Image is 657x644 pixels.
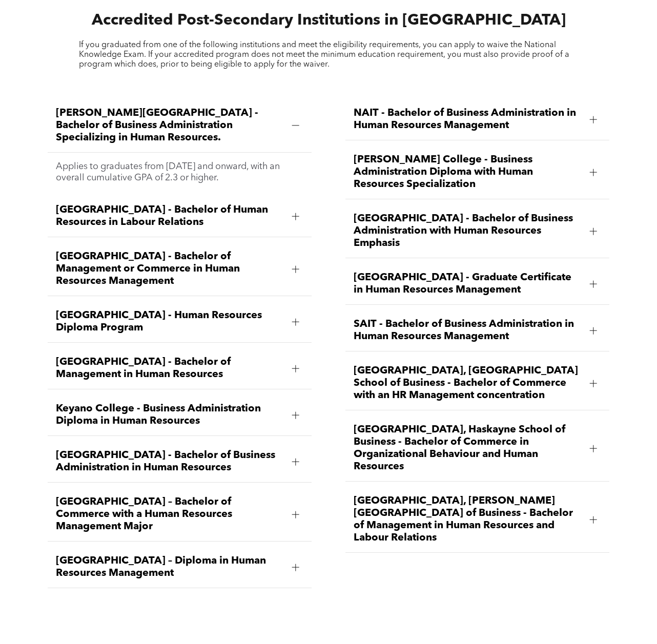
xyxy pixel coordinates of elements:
[56,309,284,334] span: [GEOGRAPHIC_DATA] - Human Resources Diploma Program
[56,555,284,579] span: [GEOGRAPHIC_DATA] – Diploma in Human Resources Management
[56,496,284,533] span: [GEOGRAPHIC_DATA] – Bachelor of Commerce with a Human Resources Management Major
[354,424,582,473] span: [GEOGRAPHIC_DATA], Haskayne School of Business - Bachelor of Commerce in Organizational Behaviour...
[354,272,582,296] span: [GEOGRAPHIC_DATA] - Graduate Certificate in Human Resources Management
[56,161,303,183] p: Applies to graduates from [DATE] and onward, with an overall cumulative GPA of 2.3 or higher.
[354,213,582,250] span: [GEOGRAPHIC_DATA] - Bachelor of Business Administration with Human Resources Emphasis
[79,41,569,69] span: If you graduated from one of the following institutions and meet the eligibility requirements, yo...
[354,318,582,343] span: SAIT - Bachelor of Business Administration in Human Resources Management
[354,107,582,132] span: NAIT - Bachelor of Business Administration in Human Resources Management
[354,365,582,402] span: [GEOGRAPHIC_DATA], [GEOGRAPHIC_DATA] School of Business - Bachelor of Commerce with an HR Managem...
[56,251,284,287] span: [GEOGRAPHIC_DATA] - Bachelor of Management or Commerce in Human Resources Management
[92,13,566,28] span: Accredited Post-Secondary Institutions in [GEOGRAPHIC_DATA]
[56,356,284,381] span: [GEOGRAPHIC_DATA] - Bachelor of Management in Human Resources
[56,403,284,427] span: Keyano College - Business Administration Diploma in Human Resources
[56,107,284,144] span: [PERSON_NAME][GEOGRAPHIC_DATA] - Bachelor of Business Administration Specializing in Human Resour...
[354,154,582,191] span: [PERSON_NAME] College - Business Administration Diploma with Human Resources Specialization
[56,449,284,474] span: [GEOGRAPHIC_DATA] - Bachelor of Business Administration in Human Resources
[354,495,582,544] span: [GEOGRAPHIC_DATA], [PERSON_NAME][GEOGRAPHIC_DATA] of Business - Bachelor of Management in Human R...
[56,204,284,228] span: [GEOGRAPHIC_DATA] - Bachelor of Human Resources in Labour Relations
